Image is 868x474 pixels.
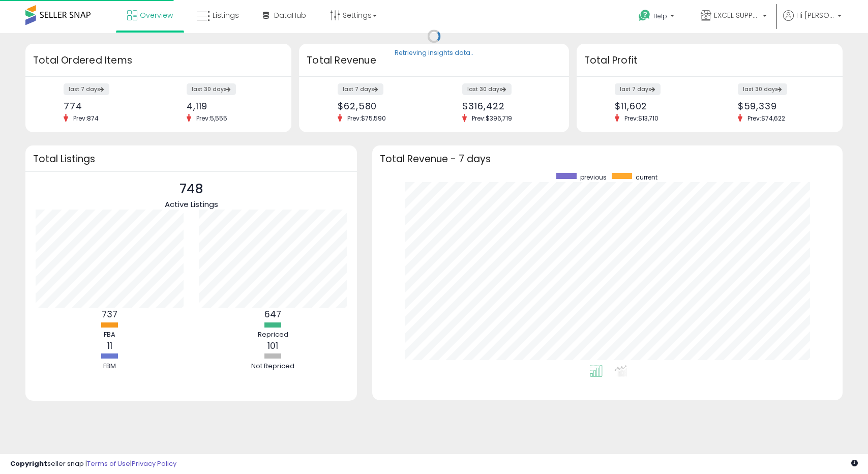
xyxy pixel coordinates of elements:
[462,83,512,95] label: last 30 days
[796,10,834,20] span: Hi [PERSON_NAME]
[584,53,835,68] h3: Total Profit
[264,308,281,320] b: 647
[342,114,391,123] span: Prev: $75,590
[380,155,835,163] h3: Total Revenue - 7 days
[615,101,702,111] div: $11,602
[33,155,349,163] h3: Total Listings
[191,114,232,123] span: Prev: 5,555
[267,340,278,352] b: 101
[79,330,140,340] div: FBA
[140,10,173,20] span: Overview
[636,173,657,182] span: current
[243,362,304,371] div: Not Repriced
[165,180,218,199] p: 748
[462,101,551,111] div: $316,422
[580,173,607,182] span: previous
[653,12,667,20] span: Help
[33,53,284,68] h3: Total Ordered Items
[274,10,306,20] span: DataHub
[187,83,236,95] label: last 30 days
[243,330,304,340] div: Repriced
[307,53,561,68] h3: Total Revenue
[467,114,517,123] span: Prev: $396,719
[64,101,151,111] div: 774
[714,10,760,20] span: EXCEL SUPPLIES LLC
[213,10,239,20] span: Listings
[738,83,787,95] label: last 30 days
[783,10,842,33] a: Hi [PERSON_NAME]
[338,83,383,95] label: last 7 days
[187,101,274,111] div: 4,119
[68,114,104,123] span: Prev: 874
[64,83,109,95] label: last 7 days
[338,101,426,111] div: $62,580
[638,9,651,22] i: Get Help
[619,114,664,123] span: Prev: $13,710
[615,83,661,95] label: last 7 days
[107,340,112,352] b: 11
[631,2,684,33] a: Help
[102,308,117,320] b: 737
[742,114,790,123] span: Prev: $74,622
[395,49,473,58] div: Retrieving insights data..
[165,199,218,210] span: Active Listings
[738,101,825,111] div: $59,339
[79,362,140,371] div: FBM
